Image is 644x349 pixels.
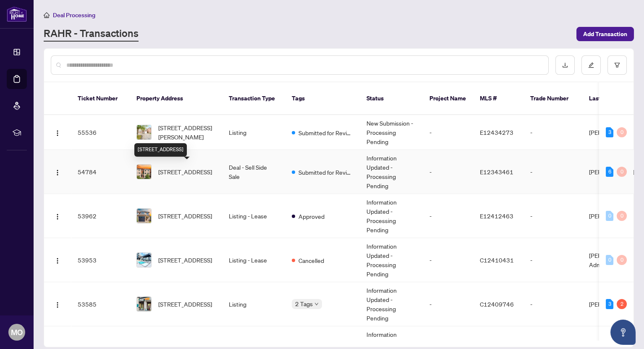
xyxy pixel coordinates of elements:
[7,6,27,22] img: logo
[158,211,212,220] span: [STREET_ADDRESS]
[423,194,473,238] td: -
[524,150,582,194] td: -
[583,27,627,41] span: Add Transaction
[222,82,285,115] th: Transaction Type
[423,115,473,150] td: -
[54,130,61,136] img: Logo
[524,282,582,326] td: -
[606,211,613,221] div: 0
[158,123,215,142] span: [STREET_ADDRESS][PERSON_NAME]
[158,167,212,176] span: [STREET_ADDRESS]
[524,115,582,150] td: -
[360,115,423,150] td: New Submission - Processing Pending
[71,282,130,326] td: 53585
[54,169,61,176] img: Logo
[71,194,130,238] td: 53962
[298,168,353,177] span: Submitted for Review
[285,82,360,115] th: Tags
[423,282,473,326] td: -
[53,11,95,19] span: Deal Processing
[524,82,582,115] th: Trade Number
[222,238,285,282] td: Listing - Lease
[54,302,61,308] img: Logo
[562,62,568,68] span: download
[480,212,513,220] span: E12412463
[617,167,627,177] div: 0
[423,82,473,115] th: Project Name
[71,82,130,115] th: Ticket Number
[158,299,212,309] span: [STREET_ADDRESS]
[617,127,627,137] div: 0
[137,165,151,179] img: thumbnail-img
[360,194,423,238] td: Information Updated - Processing Pending
[606,255,613,265] div: 0
[617,255,627,265] div: 0
[314,302,319,306] span: down
[555,55,575,75] button: download
[617,299,627,309] div: 2
[607,55,627,75] button: filter
[423,150,473,194] td: -
[606,299,613,309] div: 3
[298,212,325,221] span: Approved
[423,238,473,282] td: -
[360,82,423,115] th: Status
[606,167,613,177] div: 6
[71,115,130,150] td: 55536
[360,238,423,282] td: Information Updated - Processing Pending
[588,62,594,68] span: edit
[617,211,627,221] div: 0
[524,194,582,238] td: -
[44,26,139,42] a: RAHR - Transactions
[606,127,613,137] div: 3
[480,256,514,264] span: C12410431
[137,253,151,267] img: thumbnail-img
[295,299,313,309] span: 2 Tags
[222,194,285,238] td: Listing - Lease
[158,255,212,265] span: [STREET_ADDRESS]
[610,320,636,345] button: Open asap
[298,256,324,265] span: Cancelled
[11,326,23,338] span: MO
[222,150,285,194] td: Deal - Sell Side Sale
[51,297,64,311] button: Logo
[51,165,64,178] button: Logo
[473,82,524,115] th: MLS #
[576,27,634,41] button: Add Transaction
[51,209,64,223] button: Logo
[524,238,582,282] td: -
[137,125,151,139] img: thumbnail-img
[71,150,130,194] td: 54784
[54,257,61,264] img: Logo
[71,238,130,282] td: 53953
[480,129,513,136] span: E12434273
[581,55,601,75] button: edit
[137,297,151,311] img: thumbnail-img
[222,282,285,326] td: Listing
[51,126,64,139] button: Logo
[137,209,151,223] img: thumbnail-img
[298,128,353,137] span: Submitted for Review
[360,150,423,194] td: Information Updated - Processing Pending
[54,213,61,220] img: Logo
[480,168,513,176] span: E12343461
[51,253,64,267] button: Logo
[130,82,222,115] th: Property Address
[222,115,285,150] td: Listing
[614,62,620,68] span: filter
[360,282,423,326] td: Information Updated - Processing Pending
[480,300,514,308] span: C12409746
[134,143,187,157] div: [STREET_ADDRESS]
[44,12,50,18] span: home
